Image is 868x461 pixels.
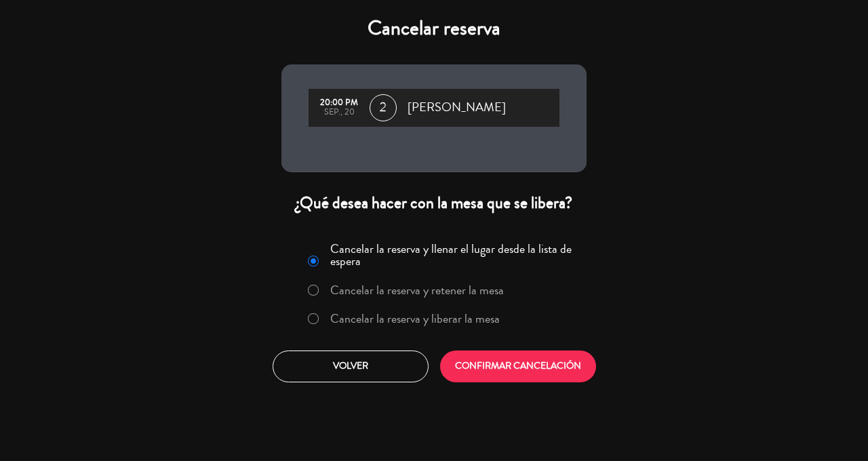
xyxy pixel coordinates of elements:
[370,94,397,121] span: 2
[440,350,596,382] button: CONFIRMAR CANCELACIÓN
[315,108,363,117] div: sep., 20
[315,98,363,108] div: 20:00 PM
[330,313,500,325] label: Cancelar la reserva y liberar la mesa
[408,98,506,118] span: [PERSON_NAME]
[281,16,587,41] h4: Cancelar reserva
[330,284,504,296] label: Cancelar la reserva y retener la mesa
[273,350,429,382] button: Volver
[330,243,578,267] label: Cancelar la reserva y llenar el lugar desde la lista de espera
[281,193,587,214] div: ¿Qué desea hacer con la mesa que se libera?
